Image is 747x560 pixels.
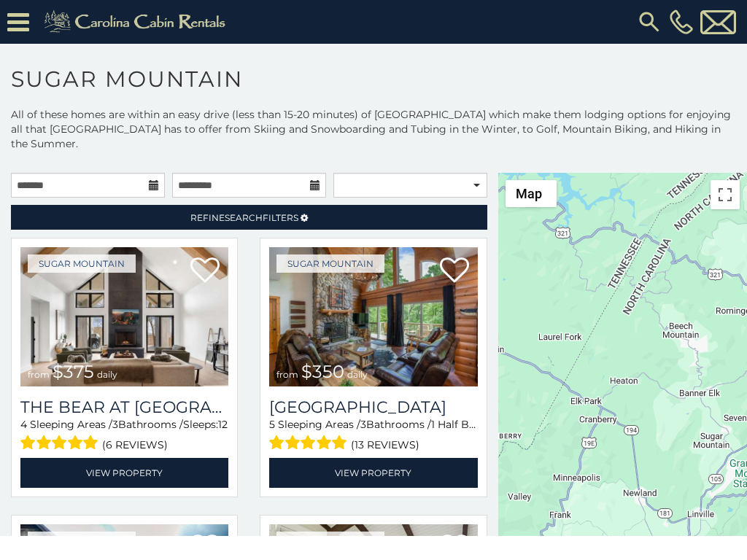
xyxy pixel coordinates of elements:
a: RefineSearchFilters [11,205,487,230]
span: 3 [112,418,118,431]
span: Search [225,212,263,223]
a: from $375 daily [20,247,228,386]
a: from $350 daily [269,247,477,386]
span: 5 [269,418,275,431]
span: $375 [53,361,94,382]
button: Change map style [506,180,557,207]
a: Sugar Mountain [28,254,136,273]
a: The Bear At [GEOGRAPHIC_DATA] [20,397,228,417]
span: from [28,369,50,380]
img: 1714387646_thumbnail.jpeg [20,247,228,386]
a: Add to favorites [190,256,220,287]
a: Sugar Mountain [276,254,384,273]
span: Map [516,186,542,201]
a: Sugar Mountain [276,532,384,550]
span: 12 [218,418,228,431]
span: daily [347,369,368,380]
span: (13 reviews) [351,435,419,454]
h3: The Bear At Sugar Mountain [20,397,228,417]
a: Add to favorites [440,256,469,287]
button: Toggle fullscreen view [711,180,740,209]
a: View Property [20,458,228,488]
span: 3 [360,418,366,431]
img: 1714398141_thumbnail.jpeg [269,247,477,386]
span: 1 Half Baths / [431,418,498,431]
a: View Property [269,458,477,488]
a: [GEOGRAPHIC_DATA] [269,397,477,417]
span: from [276,369,298,380]
div: Sleeping Areas / Bathrooms / Sleeps: [20,417,228,454]
span: 4 [20,418,27,431]
h3: Grouse Moor Lodge [269,397,477,417]
span: $350 [301,361,344,382]
div: Sleeping Areas / Bathrooms / Sleeps: [269,417,477,454]
span: (6 reviews) [102,435,168,454]
img: Khaki-logo.png [36,7,238,36]
span: daily [97,369,117,380]
img: search-regular.svg [636,9,662,35]
a: Sugar Mountain [28,532,136,550]
span: Refine Filters [190,212,298,223]
a: [PHONE_NUMBER] [666,9,697,34]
